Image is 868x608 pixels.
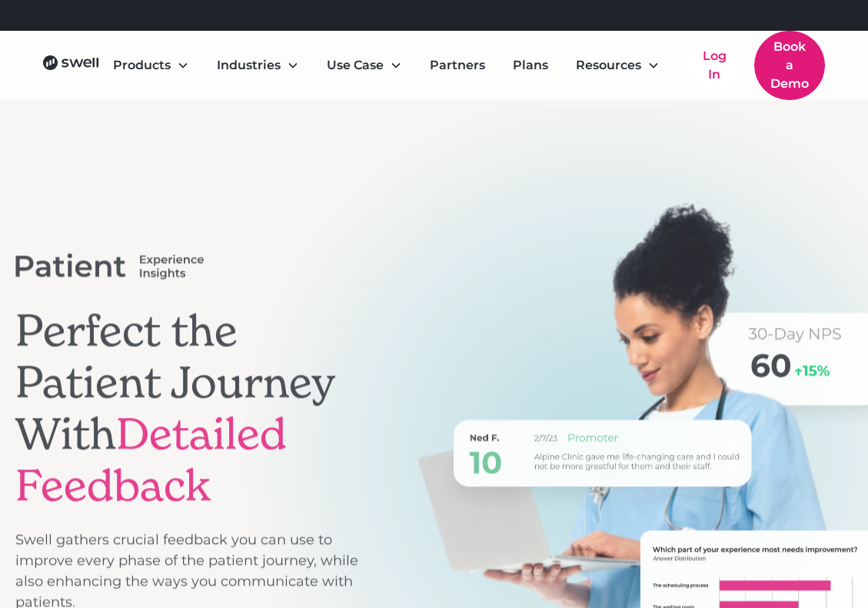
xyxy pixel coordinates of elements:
[501,50,560,81] a: Plans
[205,50,311,81] div: Industries
[15,305,364,512] h1: Perfect the Patient Journey With
[314,50,414,81] div: Use Case
[113,56,171,75] div: Products
[101,50,201,81] div: Products
[564,50,672,81] div: Resources
[687,41,742,90] a: Log In
[754,31,825,100] a: Book a Demo
[417,50,497,81] a: Partners
[576,56,641,75] div: Resources
[217,56,281,75] div: Industries
[327,56,384,75] div: Use Case
[43,55,100,76] a: home
[15,406,287,513] span: Detailed Feedback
